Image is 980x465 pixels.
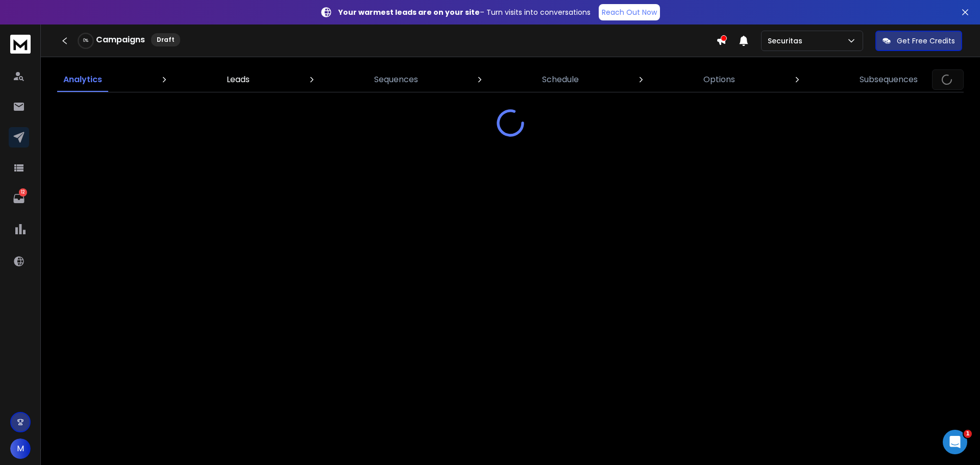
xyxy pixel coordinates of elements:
[602,7,657,17] p: Reach Out Now
[63,74,102,86] p: Analytics
[703,74,735,86] p: Options
[338,7,480,17] strong: Your warmest leads are on your site
[151,33,180,46] div: Draft
[227,74,250,86] p: Leads
[599,4,660,20] a: Reach Out Now
[83,38,88,44] p: 0 %
[536,67,585,92] a: Schedule
[96,34,145,46] h1: Campaigns
[10,35,31,54] img: logo
[374,74,418,86] p: Sequences
[875,31,962,51] button: Get Free Credits
[10,438,31,459] button: M
[338,7,591,17] p: – Turn visits into conversations
[768,36,806,46] p: Securitas
[368,67,424,92] a: Sequences
[220,67,256,92] a: Leads
[860,74,918,86] p: Subsequences
[853,67,924,92] a: Subsequences
[697,67,741,92] a: Options
[9,188,29,209] a: 12
[57,67,108,92] a: Analytics
[19,188,27,197] p: 12
[943,430,967,454] iframe: Intercom live chat
[964,430,972,438] span: 1
[542,74,579,86] p: Schedule
[897,36,955,46] p: Get Free Credits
